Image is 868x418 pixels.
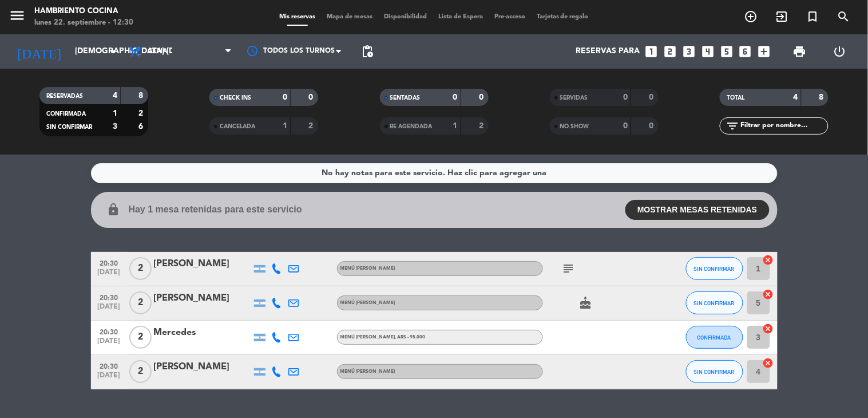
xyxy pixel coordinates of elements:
span: Mis reservas [274,14,321,20]
span: SENTADAS [390,95,421,101]
div: [PERSON_NAME] [154,360,251,374]
span: MENÚ [PERSON_NAME] [340,266,395,271]
i: looks_5 [719,44,734,59]
div: Hambriento Cocina [34,6,133,17]
span: 2 [129,326,152,349]
span: SERVIDAS [560,95,588,101]
strong: 2 [309,122,316,130]
strong: 2 [138,109,145,117]
span: Disponibilidad [378,14,433,20]
strong: 0 [453,93,458,101]
i: arrow_drop_down [106,45,120,58]
i: [DATE] [9,39,69,64]
i: cancel [763,254,774,266]
input: Filtrar por nombre... [739,120,828,132]
i: looks_4 [700,44,715,59]
strong: 3 [113,123,117,131]
i: exit_to_app [775,10,789,23]
span: Mapa de mesas [321,14,378,20]
span: RE AGENDADA [390,124,433,129]
span: pending_actions [360,45,374,58]
strong: 0 [649,93,656,101]
strong: 1 [113,109,117,117]
span: SIN CONFIRMAR [46,124,92,130]
div: No hay notas para este servicio. Haz clic para agregar una [322,167,546,180]
strong: 4 [794,93,798,101]
div: [PERSON_NAME] [154,257,251,271]
strong: 0 [309,93,316,101]
i: power_settings_new [833,45,846,58]
i: looks_3 [681,44,696,59]
span: 20:30 [95,256,124,269]
div: Mercedes [154,325,251,340]
strong: 1 [453,122,458,130]
i: cancel [763,323,774,334]
strong: 2 [479,122,486,130]
strong: 8 [138,92,145,100]
i: add_circle_outline [744,10,758,23]
span: 2 [129,291,152,314]
strong: 4 [113,92,117,100]
i: filter_list [726,119,739,133]
i: turned_in_not [806,10,820,23]
strong: 0 [479,93,486,101]
span: CONFIRMADA [46,111,86,117]
strong: 0 [649,122,656,130]
span: SIN CONFIRMAR [694,300,735,306]
span: [DATE] [95,269,124,282]
span: Cena [148,48,168,56]
span: 2 [129,257,152,280]
i: menu [9,7,26,24]
i: cancel [763,357,774,369]
span: MENÚ [PERSON_NAME] [340,301,395,305]
strong: 1 [283,122,287,130]
i: lock [107,203,121,216]
button: CONFIRMADA [686,326,743,349]
span: [DATE] [95,372,124,385]
span: 20:30 [95,325,124,338]
strong: 6 [138,123,145,131]
button: SIN CONFIRMAR [686,360,743,383]
button: MOSTRAR MESAS RETENIDAS [625,200,769,220]
span: SIN CONFIRMAR [694,369,735,375]
button: SIN CONFIRMAR [686,257,743,280]
div: LOG OUT [820,34,859,69]
i: looks_two [663,44,677,59]
i: looks_one [644,44,659,59]
span: 20:30 [95,359,124,372]
span: Hay 1 mesa retenidas para este servicio [129,202,302,217]
span: TOTAL [727,95,744,101]
button: menu [9,7,26,28]
span: [DATE] [95,303,124,316]
i: add_box [757,44,772,59]
span: CHECK INS [220,95,251,101]
strong: 8 [819,93,826,101]
span: [DATE] [95,337,124,350]
span: Lista de Espera [433,14,489,20]
span: Tarjetas de regalo [531,14,594,20]
strong: 0 [623,93,628,101]
i: search [837,10,851,23]
span: CANCELADA [220,124,255,129]
span: 2 [129,360,152,383]
span: Reservas para [576,47,640,56]
strong: 0 [623,122,628,130]
span: NO SHOW [560,124,589,129]
i: cancel [763,289,774,300]
span: SIN CONFIRMAR [694,266,735,272]
span: , ARS - 95.000 [395,335,426,340]
i: subject [562,262,576,275]
span: 20:30 [95,290,124,303]
div: lunes 22. septiembre - 12:30 [34,17,133,29]
span: MENÚ [PERSON_NAME] [340,369,395,374]
div: [PERSON_NAME] [154,291,251,306]
i: cake [579,296,593,310]
span: RESERVADAS [46,93,83,99]
i: looks_6 [738,44,753,59]
button: SIN CONFIRMAR [686,291,743,314]
strong: 0 [283,93,287,101]
span: CONFIRMADA [697,334,731,341]
span: Pre-acceso [489,14,531,20]
span: MENÚ [PERSON_NAME] [340,335,426,340]
span: print [793,45,807,58]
